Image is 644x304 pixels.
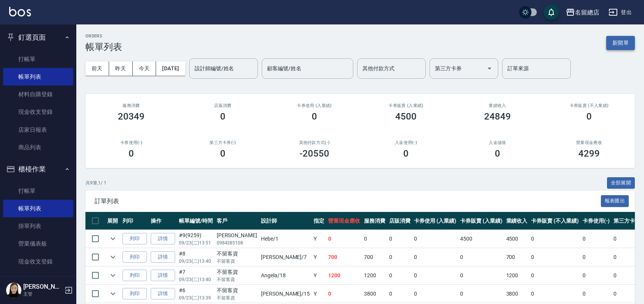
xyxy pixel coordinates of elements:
a: 現金收支登錄 [3,103,73,121]
td: Y [312,230,326,248]
a: 高階收支登錄 [3,270,73,288]
h2: 營業現金應收 [552,140,626,145]
td: 0 [529,248,580,266]
div: 不留客資 [217,250,257,258]
td: 0 [412,230,458,248]
a: 打帳單 [3,182,73,200]
td: 0 [362,230,387,248]
td: 700 [504,248,530,266]
td: 4500 [504,230,530,248]
td: 700 [326,248,362,266]
td: 3800 [362,285,387,303]
p: 共 9 筆, 1 / 1 [85,179,106,186]
td: 1200 [362,267,387,285]
td: 0 [412,267,458,285]
button: 釘選頁面 [3,27,73,47]
p: 0984385108 [217,239,257,246]
button: 新開單 [606,36,635,50]
td: Angela /18 [259,267,312,285]
a: 商品列表 [3,139,73,156]
td: 700 [362,248,387,266]
span: 訂單列表 [95,197,601,205]
h2: 其他付款方式(-) [278,140,351,145]
h3: 帳單列表 [85,42,122,52]
a: 掛單列表 [3,217,73,235]
button: 前天 [85,61,109,76]
button: save [544,5,559,20]
h2: 卡券販賣 (入業績) [369,103,443,108]
a: 帳單列表 [3,68,73,86]
h2: 卡券使用(-) [95,140,168,145]
button: 列印 [122,251,147,263]
a: 詳情 [151,251,175,263]
button: [DATE] [156,61,185,76]
h3: 0 [129,148,134,159]
h2: 業績收入 [461,103,534,108]
td: 0 [326,285,362,303]
p: 主管 [23,291,62,298]
button: expand row [107,251,119,263]
h2: 卡券使用 (入業績) [278,103,351,108]
button: 列印 [122,233,147,245]
a: 現金收支登錄 [3,253,73,270]
button: expand row [107,233,119,244]
td: 0 [387,230,412,248]
button: 列印 [122,288,147,300]
button: 今天 [133,61,156,76]
p: 09/23 (二) 13:51 [179,239,213,246]
td: 1200 [326,267,362,285]
div: 名留總店 [575,8,599,17]
a: 打帳單 [3,50,73,68]
a: 店家日報表 [3,121,73,139]
th: 服務消費 [362,212,387,230]
h3: 20349 [118,111,145,122]
a: 詳情 [151,233,175,245]
th: 業績收入 [504,212,530,230]
h3: 0 [220,111,225,122]
td: Y [312,267,326,285]
th: 操作 [149,212,177,230]
button: 昨天 [109,61,133,76]
p: 09/23 (二) 13:40 [179,258,213,265]
th: 客戶 [215,212,259,230]
button: 櫃檯作業 [3,159,73,179]
a: 營業儀表板 [3,235,73,252]
h3: 24849 [484,111,511,122]
button: expand row [107,288,119,299]
p: 09/23 (二) 13:40 [179,276,213,283]
a: 新開單 [606,39,635,46]
p: 不留客資 [217,276,257,283]
td: 4500 [458,230,504,248]
td: 0 [412,248,458,266]
p: 不留客資 [217,258,257,265]
button: 報表匯出 [601,195,629,207]
h2: 第三方卡券(-) [186,140,259,145]
h3: 服務消費 [95,103,168,108]
h2: 店販消費 [186,103,259,108]
td: 0 [387,248,412,266]
h3: 0 [312,111,317,122]
th: 列印 [121,212,149,230]
h3: 0 [220,148,225,159]
th: 卡券使用 (入業績) [412,212,458,230]
h2: ORDERS [85,34,122,39]
td: 0 [387,285,412,303]
h2: 入金使用(-) [369,140,443,145]
a: 帳單列表 [3,200,73,217]
h3: 0 [403,148,409,159]
th: 帳單編號/時間 [177,212,215,230]
th: 卡券販賣 (入業績) [458,212,504,230]
p: 不留客資 [217,294,257,301]
button: 登出 [605,5,635,19]
td: 0 [412,285,458,303]
a: 詳情 [151,270,175,281]
h5: [PERSON_NAME] [23,283,62,291]
th: 設計師 [259,212,312,230]
div: 不留客資 [217,268,257,276]
h2: 卡券販賣 (不入業績) [552,103,626,108]
div: [PERSON_NAME] [217,231,257,239]
th: 營業現金應收 [326,212,362,230]
td: 0 [581,230,612,248]
td: 0 [581,248,612,266]
td: Y [312,248,326,266]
